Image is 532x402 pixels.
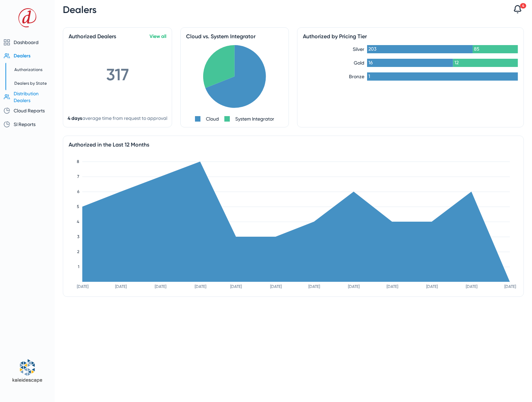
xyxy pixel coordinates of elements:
span: Dealers [63,4,97,15]
div: Bronze [303,74,364,79]
div: System Integrator [235,116,274,122]
a: View all [150,33,166,39]
text: [DATE] [426,284,438,289]
text: 6 [77,189,80,194]
text: 4 [77,219,79,224]
text: [DATE] [504,284,516,289]
span: Authorized in the Last 12 Months [69,141,149,148]
text: [DATE] [387,284,398,289]
text: 12 [455,60,459,65]
span: Dashboard [14,40,39,45]
div: Gold [303,60,364,66]
text: 5 [77,204,79,209]
text: [DATE] [155,284,166,289]
text: 3 [77,234,79,239]
span: Distribution Dealers [14,91,39,103]
div: Silver [303,46,364,52]
span: Cloud vs. System Integrator [186,33,255,40]
text: [DATE] [230,284,242,289]
span: 4 days [68,115,82,121]
span: Authorizations [14,67,42,72]
div: Cloud [206,116,219,122]
text: [DATE] [195,284,206,289]
text: 7 [77,174,79,179]
span: Cloud Reports [14,108,45,113]
span: Authorized Dealers [69,33,116,40]
text: 2 [77,249,79,254]
text: 8 [77,159,79,164]
span: Dealers by State [14,81,47,86]
span: 317 [106,65,129,84]
text: [DATE] [466,284,477,289]
div: average time from request to approval [68,115,167,121]
text: [DATE] [115,284,127,289]
span: Dealers [14,53,30,59]
text: 1 [78,264,79,269]
text: 85 [474,46,480,52]
text: [DATE] [270,284,282,289]
span: SI Reports [14,122,36,127]
text: 203 [369,46,377,52]
text: 1 [369,73,370,79]
text: [DATE] [77,284,88,289]
span: Authorized by Pricing Tier [303,33,367,40]
text: [DATE] [348,284,360,289]
img: Kaleidescape_637564514632551411.png [5,349,49,393]
text: [DATE] [308,284,320,289]
text: 16 [369,60,373,65]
